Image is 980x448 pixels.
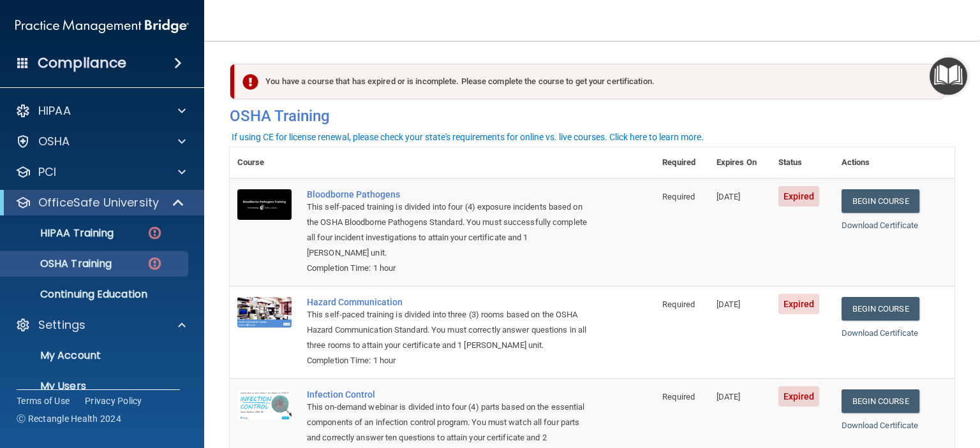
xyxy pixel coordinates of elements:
button: If using CE for license renewal, please check your state's requirements for online vs. live cours... [230,131,706,143]
span: Required [662,192,695,201]
p: Continuing Education [8,288,182,301]
a: Settings [15,317,186,333]
span: Ⓒ Rectangle Health 2024 [17,412,121,425]
span: [DATE] [716,300,741,309]
h4: Compliance [38,54,126,72]
p: OSHA Training [8,257,112,270]
th: Status [771,147,834,178]
div: Completion Time: 1 hour [307,353,591,368]
span: Expired [778,186,820,206]
img: danger-circle.6113f641.png [147,256,163,271]
div: You have a course that has expired or is incomplete. Please complete the course to get your certi... [235,64,945,99]
p: OfficeSafe University [38,195,159,210]
p: My Account [8,349,182,362]
a: Infection Control [307,389,591,400]
a: Privacy Policy [85,394,142,407]
p: HIPAA [38,103,71,119]
p: OSHA [38,134,70,149]
a: Terms of Use [17,394,70,407]
img: exclamation-circle-solid-danger.72ef9ffc.png [242,74,258,90]
img: PMB logo [15,13,189,39]
a: Download Certificate [842,328,919,338]
p: HIPAA Training [8,227,114,240]
div: This self-paced training is divided into three (3) rooms based on the OSHA Hazard Communication S... [307,307,591,353]
a: PCI [15,164,186,180]
h4: OSHA Training [230,107,954,125]
p: PCI [38,164,56,180]
span: [DATE] [716,192,741,201]
img: danger-circle.6113f641.png [147,225,163,241]
a: Hazard Communication [307,297,591,307]
a: Bloodborne Pathogens [307,189,591,199]
a: Begin Course [842,389,919,413]
a: Download Certificate [842,421,919,430]
button: Open Resource Center [930,57,967,95]
div: Completion Time: 1 hour [307,261,591,276]
span: Required [662,300,695,309]
a: Download Certificate [842,220,919,230]
p: Settings [38,317,85,333]
th: Actions [834,147,955,178]
span: [DATE] [716,392,741,401]
span: Expired [778,386,820,407]
th: Course [230,147,299,178]
a: OfficeSafe University [15,195,185,210]
a: HIPAA [15,103,186,119]
th: Required [655,147,708,178]
span: Required [662,392,695,401]
a: Begin Course [842,297,919,321]
th: Expires On [709,147,771,178]
div: This self-paced training is divided into four (4) exposure incidents based on the OSHA Bloodborne... [307,199,591,261]
a: OSHA [15,134,186,149]
a: Begin Course [842,189,919,213]
span: Expired [778,294,820,314]
p: My Users [8,380,182,393]
div: If using CE for license renewal, please check your state's requirements for online vs. live cours... [232,133,704,141]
